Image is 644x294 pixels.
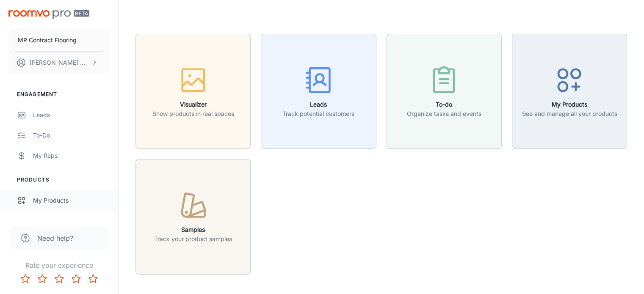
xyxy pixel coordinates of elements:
button: LeadsTrack potential customers [261,34,376,149]
h6: My Products [522,100,617,109]
button: Rate 2 star [34,270,51,287]
p: Organize tasks and events [407,109,481,118]
p: [PERSON_NAME] Olchowy [PERSON_NAME] [30,58,89,67]
a: My ProductsSee and manage all your products [512,87,627,95]
p: Track your product samples [154,234,232,244]
div: To-do [33,131,110,140]
button: Rate 5 star [85,270,102,287]
p: MP Contract Flooring [18,36,77,45]
button: Rate 4 star [68,270,85,287]
button: Rate 1 star [17,270,34,287]
img: Roomvo PRO Beta [8,10,89,19]
button: SamplesTrack your product samples [135,159,251,274]
div: Leads [33,110,110,120]
h6: To-do [407,100,481,109]
p: See and manage all your products [522,109,617,118]
div: Suppliers [33,216,110,225]
button: MP Contract Flooring [8,29,110,51]
button: VisualizerShow products in real spaces [135,34,251,149]
p: Track potential customers [282,109,354,118]
button: My ProductsSee and manage all your products [512,34,627,149]
div: My Reps [33,151,110,160]
button: Rate 3 star [51,270,68,287]
button: To-doOrganize tasks and events [387,34,502,149]
div: My Products [33,196,110,205]
a: To-doOrganize tasks and events [387,87,502,95]
h6: Visualizer [152,100,234,109]
p: Rate your experience [7,260,111,270]
h6: Samples [154,225,232,234]
h6: Leads [282,100,354,109]
a: SamplesTrack your product samples [135,212,251,220]
span: Need help? [37,233,73,243]
button: [PERSON_NAME] Olchowy [PERSON_NAME] [8,52,110,74]
a: LeadsTrack potential customers [261,87,376,95]
p: Show products in real spaces [152,109,234,118]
